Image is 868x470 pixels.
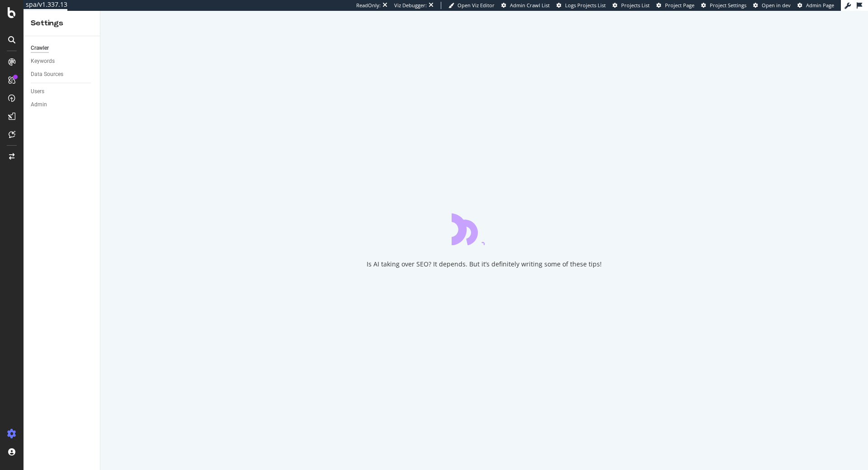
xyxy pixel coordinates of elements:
[31,100,94,109] a: Admin
[31,70,63,79] div: Data Sources
[31,87,94,96] a: Users
[367,260,602,269] div: Is AI taking over SEO? It depends. But it’s definitely writing some of these tips!
[448,2,495,9] a: Open Viz Editor
[458,2,495,9] span: Open Viz Editor
[656,2,694,9] a: Project Page
[452,213,517,245] div: animation
[394,2,427,9] div: Viz Debugger:
[613,2,650,9] a: Projects List
[701,2,746,9] a: Project Settings
[565,2,606,9] span: Logs Projects List
[31,18,93,28] div: Settings
[510,2,550,9] span: Admin Crawl List
[31,100,47,109] div: Admin
[31,57,55,66] div: Keywords
[806,2,834,9] span: Admin Page
[797,2,834,9] a: Admin Page
[762,2,791,9] span: Open in dev
[31,70,94,79] a: Data Sources
[31,43,49,53] div: Crawler
[356,2,381,9] div: ReadOnly:
[665,2,694,9] span: Project Page
[753,2,791,9] a: Open in dev
[31,87,44,96] div: Users
[621,2,650,9] span: Projects List
[557,2,606,9] a: Logs Projects List
[31,43,94,53] a: Crawler
[31,57,94,66] a: Keywords
[710,2,746,9] span: Project Settings
[501,2,550,9] a: Admin Crawl List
